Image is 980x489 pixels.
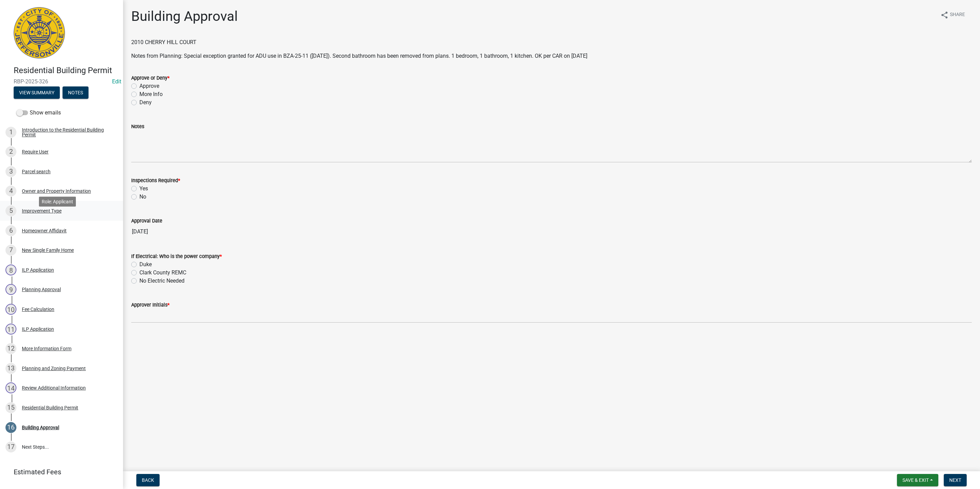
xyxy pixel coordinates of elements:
label: Deny [139,98,152,107]
h4: Residential Building Permit [14,66,118,76]
div: 8 [5,264,16,275]
button: Back [136,474,160,486]
div: 9 [5,284,16,295]
button: Next [944,474,967,486]
label: More Info [139,90,163,98]
label: Approve [139,82,159,90]
div: New Single Family Home [22,248,74,253]
a: Edit [112,78,121,85]
a: Estimated Fees [5,465,112,479]
div: 11 [5,324,16,335]
div: Parcel search [22,169,51,174]
div: Owner and Property Information [22,189,91,193]
label: Yes [139,185,148,193]
div: Planning and Zoning Payment [22,366,86,371]
span: Back [142,477,154,483]
label: Inspections Required [131,178,180,183]
span: Share [950,11,965,19]
button: shareShare [935,8,970,22]
div: 17 [5,442,16,452]
label: Show emails [16,109,61,117]
div: 12 [5,343,16,354]
wm-modal-confirm: Notes [63,90,89,96]
label: Approval Date [131,219,162,223]
div: Review Additional Information [22,385,86,390]
div: 6 [5,225,16,236]
div: ILP Application [22,327,54,331]
span: RBP-2025-326 [14,78,109,85]
label: No Electric Needed [139,277,185,285]
div: Introduction to the Residential Building Permit [22,127,112,137]
label: No [139,193,146,201]
div: 3 [5,166,16,177]
wm-modal-confirm: Edit Application Number [112,78,121,85]
div: 5 [5,205,16,216]
span: Save & Exit [902,477,929,483]
label: If Electrical: Who is the power company [131,254,222,259]
wm-modal-confirm: Summary [14,90,60,96]
div: Homeowner Affidavit [22,228,67,233]
div: 1 [5,127,16,138]
div: Building Approval [22,425,59,430]
label: Notes [131,124,144,129]
button: Save & Exit [897,474,938,486]
div: 15 [5,402,16,413]
label: Clark County REMC [139,269,186,277]
button: View Summary [14,86,60,99]
div: 16 [5,422,16,433]
div: Role: Applicant [39,196,76,206]
div: Fee Calculation [22,307,54,312]
button: Notes [63,86,89,99]
label: Approver Initials [131,303,169,308]
div: 2 [5,146,16,157]
div: 7 [5,245,16,256]
label: Duke [139,260,152,269]
i: share [940,11,949,19]
div: Require User [22,149,49,154]
div: Improvement Type [22,208,62,213]
h1: Building Approval [131,8,238,25]
div: ILP Application [22,268,54,272]
span: Next [949,477,961,483]
div: 4 [5,186,16,196]
div: 10 [5,304,16,315]
label: Approve or Deny [131,76,169,81]
img: City of Jeffersonville, Indiana [14,7,65,58]
div: 14 [5,382,16,393]
div: Planning Approval [22,287,61,292]
div: 13 [5,363,16,374]
div: Residential Building Permit [22,405,78,410]
div: More Information Form [22,346,71,351]
p: Notes from Planning: Special exception granted for ADU use in BZA-25-11 ([DATE]). Second bathroom... [131,52,972,60]
p: 2010 CHERRY HILL COURT [131,38,972,46]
